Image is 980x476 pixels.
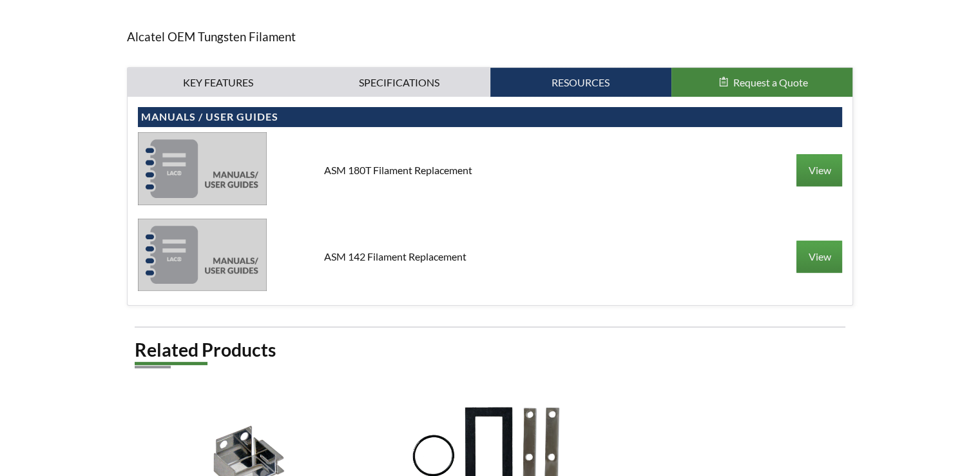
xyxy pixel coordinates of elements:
[309,68,490,97] a: Specifications
[138,219,267,291] img: manuals-58eb83dcffeb6bffe51ad23c0c0dc674bfe46cf1c3d14eaecd86c55f24363f1d.jpg
[141,110,840,124] h4: Manuals / User Guides
[314,250,666,264] div: ASM 142 Filament Replacement
[128,68,309,97] a: Key Features
[135,338,846,362] h2: Related Products
[733,76,808,88] span: Request a Quote
[127,27,854,46] p: Alcatel OEM Tungsten Filament
[314,163,666,177] div: ASM 180T Filament Replacement
[490,68,671,97] a: Resources
[671,68,852,97] button: Request a Quote
[796,154,842,186] a: View
[138,132,267,204] img: manuals-58eb83dcffeb6bffe51ad23c0c0dc674bfe46cf1c3d14eaecd86c55f24363f1d.jpg
[796,241,842,273] a: View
